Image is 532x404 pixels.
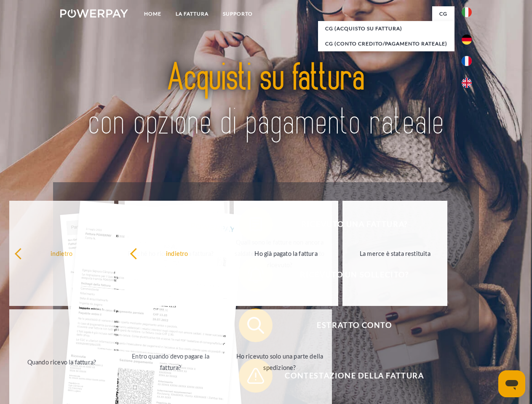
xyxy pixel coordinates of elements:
button: Estratto conto [239,308,458,342]
img: en [462,78,472,88]
img: fr [462,56,472,66]
div: indietro [130,247,225,259]
img: de [462,35,472,45]
a: CG (Conto Credito/Pagamento rateale) [318,36,454,51]
a: CG (Acquisto su fattura) [318,21,454,36]
div: Ho già pagato la fattura [239,247,334,259]
div: Quando ricevo la fattura? [14,356,109,367]
div: La merce è stata restituita [348,247,442,259]
img: logo-powerpay-white.svg [60,9,128,18]
img: it [462,7,472,17]
button: Contestazione della fattura [239,359,458,393]
div: Entro quando devo pagare la fattura? [123,351,218,373]
div: indietro [14,247,109,259]
a: Home [137,6,168,21]
a: LA FATTURA [168,6,216,21]
a: CG [432,6,454,21]
iframe: Pulsante per aprire la finestra di messaggistica [498,370,525,397]
div: Ho ricevuto solo una parte della spedizione? [233,351,327,373]
span: Contestazione della fattura [251,359,457,393]
span: Estratto conto [251,308,457,342]
img: title-powerpay_it.svg [80,40,452,161]
a: Supporto [216,6,260,21]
